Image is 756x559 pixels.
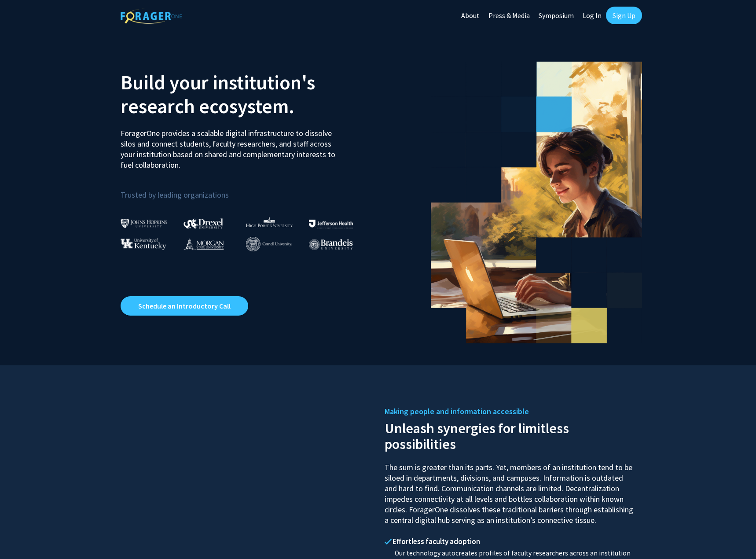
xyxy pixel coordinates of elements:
[246,237,292,251] img: Cornell University
[121,238,166,250] img: University of Kentucky
[246,217,293,227] img: High Point University
[121,296,248,316] a: Opens in a new tab
[385,537,635,546] h4: Effortless faculty adoption
[121,177,371,202] p: Trusted by leading organizations
[385,418,635,452] h2: Unleash synergies for limitless possibilities
[183,238,224,250] img: Morgan State University
[7,519,37,552] iframe: Chat
[121,121,341,170] p: ForagerOne provides a scalable digital infrastructure to dissolve silos and connect students, fac...
[385,454,635,526] p: The sum is greater than its parts. Yet, members of an institution tend to be siloed in department...
[385,405,635,418] h5: Making people and information accessible
[606,7,642,24] a: Sign Up
[183,218,223,228] img: Drexel University
[309,239,353,250] img: Brandeis University
[309,220,353,228] img: Thomas Jefferson University
[121,219,167,228] img: Johns Hopkins University
[121,70,371,118] h2: Build your institution's research ecosystem.
[121,8,182,24] img: ForagerOne Logo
